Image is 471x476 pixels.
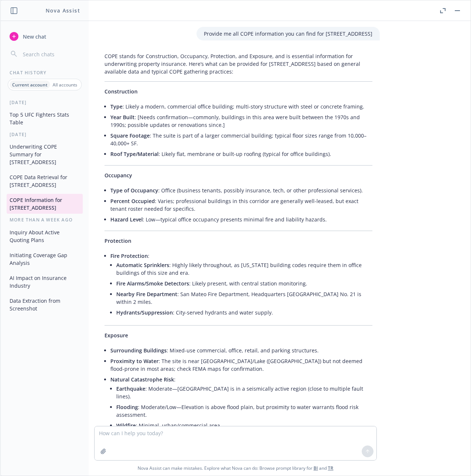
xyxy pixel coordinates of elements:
span: Earthquake [116,385,145,392]
span: Occupancy [105,172,132,179]
p: All accounts [53,82,77,88]
div: [DATE] [1,131,89,138]
span: Wildfire [116,422,136,429]
li: : [110,374,372,432]
span: Surrounding Buildings [110,347,167,354]
a: TR [328,465,333,471]
span: Flooding [116,404,138,411]
a: BI [314,465,318,471]
button: AI Impact on Insurance Industry [7,272,83,292]
span: Percent Occupied [110,198,155,205]
span: Nearby Fire Department [116,291,177,298]
span: Type [110,103,123,110]
p: Current account [12,82,47,88]
p: COPE stands for Construction, Occupancy, Protection, and Exposure, and is essential information f... [105,52,372,75]
li: : Likely present, with central station monitoring. [116,278,372,289]
span: Protection [105,237,131,244]
li: : Highly likely throughout, as [US_STATE] building codes require them in office buildings of this... [116,260,372,278]
button: Data Extraction from Screenshot [7,295,83,315]
li: : [Needs confirmation—commonly, buildings in this area were built between the 1970s and 1990s; po... [110,112,372,130]
h1: Nova Assist [46,7,80,14]
button: Initiating Coverage Gap Analysis [7,249,83,269]
span: Roof Type/Material [110,150,159,157]
li: : City-served hydrants and water supply. [116,307,372,318]
input: Search chats [21,49,80,59]
span: Automatic Sprinklers [116,262,169,269]
li: : The site is near [GEOGRAPHIC_DATA]/Lake ([GEOGRAPHIC_DATA]) but not deemed flood-prone in most ... [110,356,372,374]
li: : Minimal, urban/commercial area. [116,420,372,431]
span: New chat [21,33,46,40]
li: : Low—typical office occupancy presents minimal fire and liability hazards. [110,214,372,225]
div: More than a week ago [1,217,89,223]
li: : Moderate—[GEOGRAPHIC_DATA] is in a seismically active region (close to multiple fault lines). [116,383,372,402]
span: Fire Alarms/Smoke Detectors [116,280,189,287]
li: : [110,251,372,319]
li: : Office (business tenants, possibly insurance, tech, or other professional services). [110,185,372,196]
button: New chat [7,30,83,43]
button: COPE Information for [STREET_ADDRESS] [7,194,83,214]
span: Type of Occupancy [110,187,158,194]
span: Proximity to Water [110,358,159,365]
div: Chat History [1,70,89,76]
span: Exposure [105,332,128,339]
li: : The suite is part of a larger commercial building; typical floor sizes range from 10,000–40,000... [110,130,372,149]
span: Hydrants/Suppression [116,309,173,316]
span: Construction [105,88,138,95]
span: Fire Protection [110,252,148,259]
button: Underwriting COPE Summary for [STREET_ADDRESS] [7,141,83,168]
button: Top 5 UFC Fighters Stats Table [7,109,83,128]
p: Provide me all COPE information you can find for [STREET_ADDRESS] [204,30,372,38]
div: [DATE] [1,99,89,106]
span: Year Built [110,114,135,121]
span: Natural Catastrophe Risk [110,376,174,383]
li: : San Mateo Fire Department, Headquarters [GEOGRAPHIC_DATA] No. 21 is within 2 miles. [116,289,372,307]
li: : Likely flat, membrane or built-up roofing (typical for office buildings). [110,149,372,159]
li: : Moderate/Low—Elevation is above flood plain, but proximity to water warrants flood risk assessm... [116,402,372,420]
li: : Mixed-use commercial, office, retail, and parking structures. [110,345,372,356]
span: Nova Assist can make mistakes. Explore what Nova can do: Browse prompt library for and [138,461,333,476]
span: Square Footage [110,132,150,139]
li: : Varies; professional buildings in this corridor are generally well-leased, but exact tenant ros... [110,196,372,214]
li: : Likely a modern, commercial office building; multi-story structure with steel or concrete framing. [110,101,372,112]
span: Hazard Level [110,216,143,223]
button: Inquiry About Active Quoting Plans [7,226,83,246]
button: COPE Data Retrieval for [STREET_ADDRESS] [7,171,83,191]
